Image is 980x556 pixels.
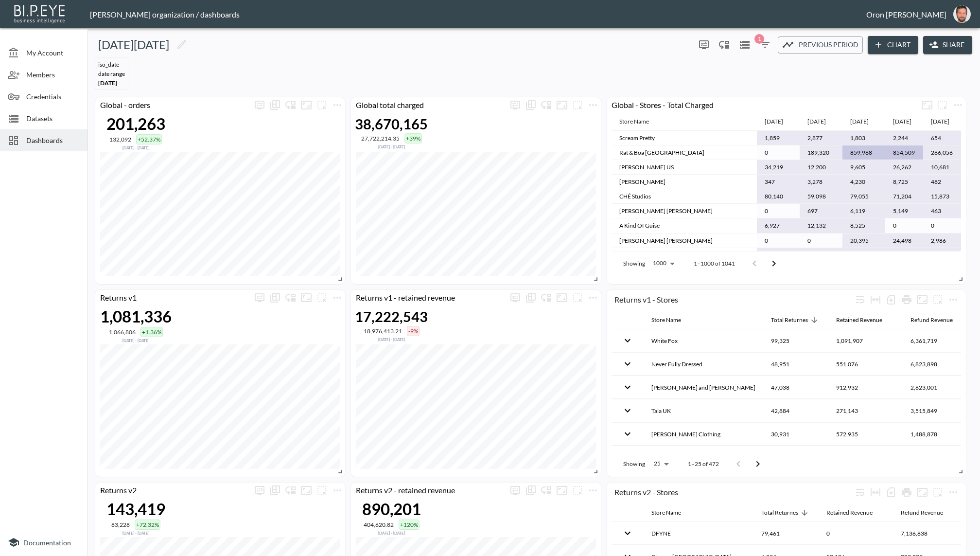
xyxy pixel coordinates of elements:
[612,189,757,204] td: CHÉ Studios
[828,399,903,422] th: 271,143
[585,290,601,305] span: Chart settings
[764,254,784,273] button: Go to next page
[330,97,345,113] span: Chart settings
[135,520,160,530] div: +72.32%
[826,507,873,519] div: Retained Revenue
[176,38,188,50] svg: Edit
[923,218,961,233] td: 0
[757,233,800,248] td: 0
[612,248,757,263] td: Marrkt
[885,233,923,248] td: 24,498
[923,131,961,145] td: 654
[757,248,800,263] td: 4,996
[612,113,757,131] th: Store Name
[619,426,636,442] button: expand row
[523,483,539,498] div: Show chart as table
[298,290,314,305] button: Fullscreen
[614,295,852,304] div: Returns v1 - Stores
[585,97,601,113] span: Chart settings
[644,376,763,399] th: Lucy and Yak
[914,484,930,500] button: Fullscreen
[903,399,973,422] th: 3,515,849
[644,446,763,469] th: Montirex
[903,353,973,376] th: 6,823,898
[868,36,918,54] button: Chart
[267,97,283,113] div: Show chart as table
[910,314,953,326] div: Refund Revenue
[717,37,732,53] div: Enable/disable chart dragging
[619,525,636,541] button: expand row
[828,376,903,399] th: 912,932
[836,314,895,326] span: Retained Revenue
[800,113,842,131] th: [DATE]
[757,145,800,160] td: 0
[109,328,136,336] div: 1,066,806
[757,175,800,189] td: 347
[539,97,554,113] div: Enable/disable chart dragging
[842,248,885,263] td: 27,855
[252,290,267,305] span: Display settings
[612,233,757,248] td: [PERSON_NAME] [PERSON_NAME]
[507,97,523,113] span: Display settings
[903,329,973,352] th: 6,361,719
[355,143,428,149] div: Compared to Nov 18, 2024 - Apr 01, 2025
[407,326,420,336] div: -9%
[883,292,899,307] div: Number of rows selected for download: 472
[623,259,645,268] p: Showing
[23,538,71,547] span: Documentation
[868,484,883,500] div: Toggle table layout between fixed and auto (default: auto)
[899,292,914,307] div: Print
[399,520,420,530] div: +120%
[330,97,345,113] button: more
[619,449,636,466] button: expand row
[554,483,570,498] button: Fullscreen
[570,483,585,498] button: more
[852,292,868,307] div: Wrap text
[800,160,842,175] td: 12,200
[539,290,554,305] div: Enable/disable chart dragging
[585,290,601,305] button: more
[842,204,885,218] td: 6,119
[570,97,585,113] button: more
[507,290,523,305] span: Display settings
[623,460,645,468] p: Showing
[901,507,956,519] span: Refund Revenue
[644,353,763,376] th: Never Fully Dressed
[828,329,903,352] th: 1,091,907
[694,259,735,268] p: 1–1000 of 1041
[763,376,828,399] th: 47,038
[763,353,828,376] th: 48,951
[885,145,923,160] td: 854,509
[953,5,971,23] img: f7df4f0b1e237398fe25aedd0497c453
[836,314,882,326] div: Retained Revenue
[842,175,885,189] td: 4,230
[651,314,694,326] span: Store Name
[923,204,961,218] td: 463
[842,233,885,248] td: 20,395
[696,37,712,53] button: more
[98,79,117,87] span: [DATE]
[98,70,125,77] div: DATE RANGE
[364,521,394,528] div: 404,620.82
[651,507,681,519] div: Store Name
[945,484,961,500] button: more
[923,233,961,248] td: 2,986
[100,306,172,326] div: 1,081,336
[355,308,428,325] div: 17,222,543
[883,484,899,500] div: Number of rows selected for download: 209
[757,189,800,204] td: 80,140
[923,160,961,175] td: 10,681
[842,131,885,145] td: 1,803
[554,290,570,305] button: Fullscreen
[885,218,923,233] td: 0
[351,293,507,302] div: Returns v1 - retained revenue
[930,486,945,496] span: Attach chart to a group
[283,290,298,305] div: Enable/disable chart dragging
[754,34,764,44] span: 1
[330,483,345,498] span: Chart settings
[868,292,883,307] div: Toggle table layout between fixed and auto (default: auto)
[799,39,858,51] span: Previous period
[136,134,162,144] div: +52.37%
[945,292,961,307] span: Chart settings
[945,292,961,307] button: more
